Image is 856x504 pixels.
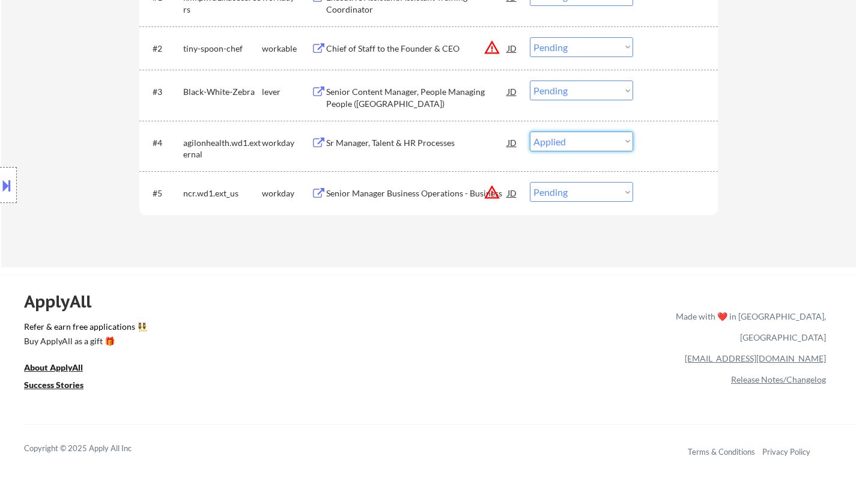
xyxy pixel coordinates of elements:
[671,306,826,348] div: Made with ❤️ in [GEOGRAPHIC_DATA], [GEOGRAPHIC_DATA]
[262,187,311,199] div: workday
[24,291,105,312] div: ApplyAll
[688,447,755,457] a: Terms & Conditions
[24,380,83,390] u: Success Stories
[183,137,262,160] div: agilonhealth.wd1.external
[506,37,518,59] div: JD
[24,337,144,345] div: Buy ApplyAll as a gift 🎁
[326,137,508,149] div: Sr Manager, Talent & HR Processes
[506,132,518,153] div: JD
[262,137,311,149] div: workday
[183,187,262,199] div: ncr.wd1.ext_us
[24,335,144,350] a: Buy ApplyAll as a gift 🎁
[183,43,262,55] div: tiny-spoon-chef
[484,184,500,201] button: warning_amber
[183,86,262,98] div: Black-White-Zebra
[484,39,500,56] button: warning_amber
[262,43,311,55] div: workable
[24,379,100,394] a: Success Stories
[685,353,826,363] a: [EMAIL_ADDRESS][DOMAIN_NAME]
[506,80,518,102] div: JD
[506,182,518,204] div: JD
[731,374,826,384] a: Release Notes/Changelog
[153,43,174,55] div: #2
[24,362,83,372] u: About ApplyAll
[762,447,810,457] a: Privacy Policy
[326,43,508,55] div: Chief of Staff to the Founder & CEO
[24,443,162,455] div: Copyright © 2025 Apply All Inc
[24,362,100,377] a: About ApplyAll
[262,86,311,98] div: lever
[326,86,508,109] div: Senior Content Manager, People Managing People ([GEOGRAPHIC_DATA])
[24,323,425,335] a: Refer & earn free applications 👯‍♀️
[326,187,508,199] div: Senior Manager Business Operations - Business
